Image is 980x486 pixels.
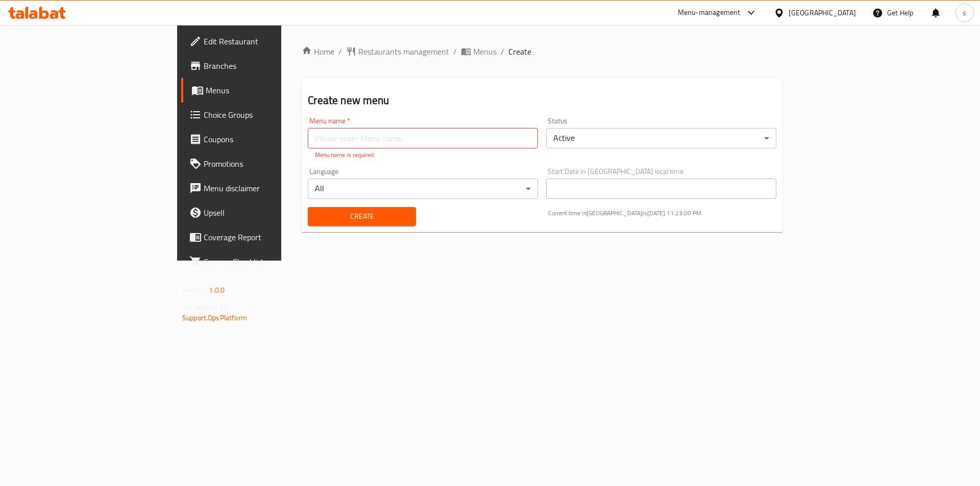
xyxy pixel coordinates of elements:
[789,7,856,18] div: [GEOGRAPHIC_DATA]
[181,78,341,103] a: Menus
[204,158,333,170] span: Promotions
[181,200,341,225] a: Upsell
[204,255,333,268] span: Grocery Checklist
[963,7,966,18] span: s
[302,45,782,58] nav: breadcrumb
[308,93,776,108] h2: Create new menu
[209,284,225,297] span: 1.0.0
[204,231,333,243] span: Coverage Report
[316,210,407,223] span: Create
[501,45,504,58] li: /
[461,45,497,58] a: Menus
[181,176,341,200] a: Menu disclaimer
[181,54,341,78] a: Branches
[308,207,415,226] button: Create
[678,7,741,19] div: Menu-management
[204,182,333,194] span: Menu disclaimer
[473,45,497,58] span: Menus
[181,225,341,249] a: Coverage Report
[182,311,247,324] a: Support.OpsPlatform
[181,29,341,54] a: Edit Restaurant
[204,207,333,219] span: Upsell
[346,45,449,58] a: Restaurants management
[204,60,333,72] span: Branches
[204,35,333,47] span: Edit Restaurant
[181,151,341,176] a: Promotions
[182,284,207,297] span: Version:
[548,209,776,218] p: Current time in [GEOGRAPHIC_DATA] is [DATE] 11:23:00 PM
[181,249,341,274] a: Grocery Checklist
[546,128,776,148] div: Active
[204,133,333,145] span: Coupons
[181,127,341,151] a: Coupons
[508,45,531,58] span: Create
[315,150,531,160] p: Menu name is required
[308,178,538,199] div: All
[206,84,333,96] span: Menus
[181,103,341,127] a: Choice Groups
[308,128,538,148] input: Please enter Menu name
[204,109,333,121] span: Choice Groups
[358,45,449,58] span: Restaurants management
[182,301,229,314] span: Get support on:
[453,45,457,58] li: /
